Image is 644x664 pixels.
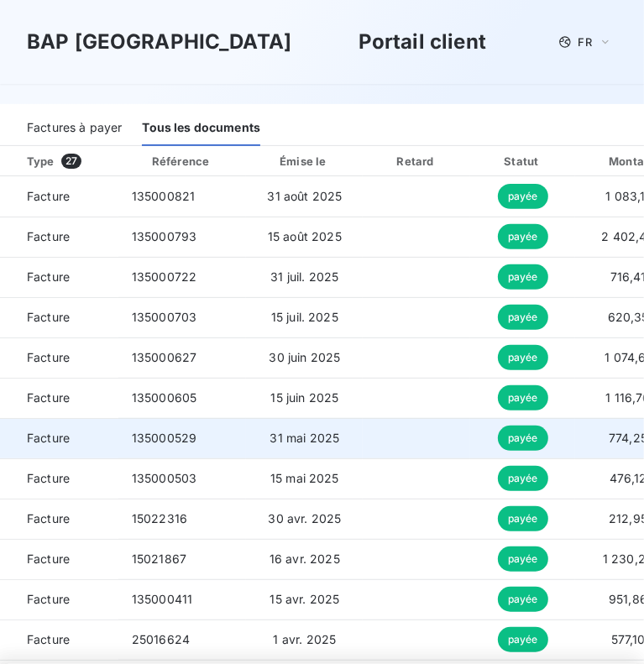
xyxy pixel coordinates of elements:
span: 25016624 [132,632,190,646]
span: Facture [13,551,105,567]
span: payée [498,627,548,652]
span: Facture [13,349,105,366]
span: Facture [13,430,105,447]
span: 15 août 2025 [268,229,342,243]
span: 135000605 [132,390,196,405]
span: Facture [13,269,105,285]
span: Facture [13,228,105,245]
span: 135000503 [132,471,196,485]
span: Facture [13,631,105,648]
span: payée [498,305,548,330]
div: Type [17,153,115,170]
div: Factures à payer [27,111,122,146]
div: Émise le [249,153,359,170]
span: 135000627 [132,350,196,364]
span: payée [498,506,548,531]
span: 135000703 [132,310,196,324]
span: payée [498,224,548,249]
span: 135000411 [132,592,192,606]
h3: BAP [GEOGRAPHIC_DATA] [27,27,291,57]
span: 16 avr. 2025 [270,552,340,566]
div: Tous les documents [142,111,260,146]
span: Facture [13,470,105,487]
span: 31 juil. 2025 [270,269,338,284]
span: payée [498,587,548,612]
span: 27 [61,154,81,169]
span: payée [498,466,548,491]
span: 30 juin 2025 [269,350,340,364]
span: 15 avr. 2025 [270,592,339,606]
span: 15022316 [132,511,187,525]
span: 31 août 2025 [267,189,342,203]
span: 15 juil. 2025 [271,310,338,324]
span: payée [498,184,548,209]
div: Retard [366,153,467,170]
span: 1 avr. 2025 [274,632,337,646]
span: 135000793 [132,229,196,243]
span: 15 juin 2025 [270,390,338,405]
span: 15 mai 2025 [270,471,339,485]
span: Facture [13,390,105,406]
span: 135000529 [132,431,196,445]
span: 15021867 [132,552,186,566]
span: Facture [13,309,105,326]
span: FR [579,35,592,49]
span: 135000722 [132,269,196,284]
div: Statut [474,153,572,170]
span: payée [498,264,548,290]
div: Référence [152,154,209,168]
span: Facture [13,188,105,205]
span: payée [498,345,548,370]
span: 31 mai 2025 [270,431,340,445]
h3: Portail client [359,27,486,57]
span: Facture [13,591,105,608]
span: Facture [13,510,105,527]
span: 135000821 [132,189,195,203]
span: payée [498,385,548,410]
span: payée [498,546,548,572]
span: 30 avr. 2025 [268,511,341,525]
span: payée [498,426,548,451]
